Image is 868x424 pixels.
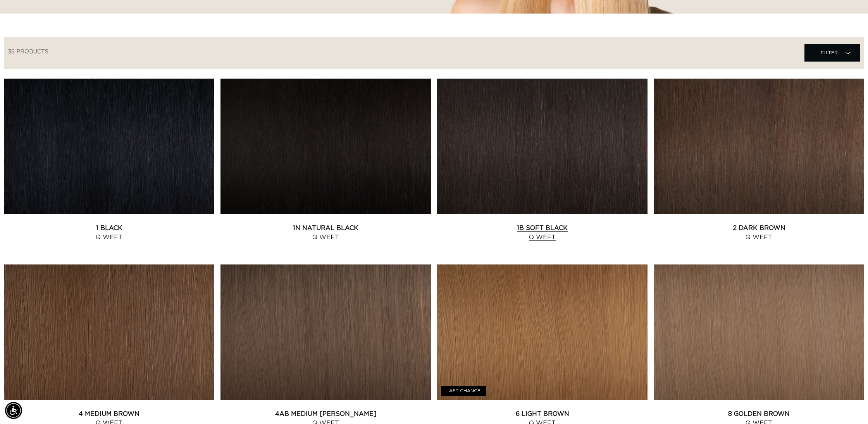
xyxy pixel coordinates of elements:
div: Accessibility Menu [5,402,22,419]
a: 1 Black Q Weft [4,223,214,242]
span: 36 products [8,49,48,55]
summary: Filter [804,44,860,62]
a: 2 Dark Brown Q Weft [654,223,864,242]
span: Filter [821,45,838,60]
a: 1B Soft Black Q Weft [437,223,648,242]
a: 1N Natural Black Q Weft [220,223,431,242]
